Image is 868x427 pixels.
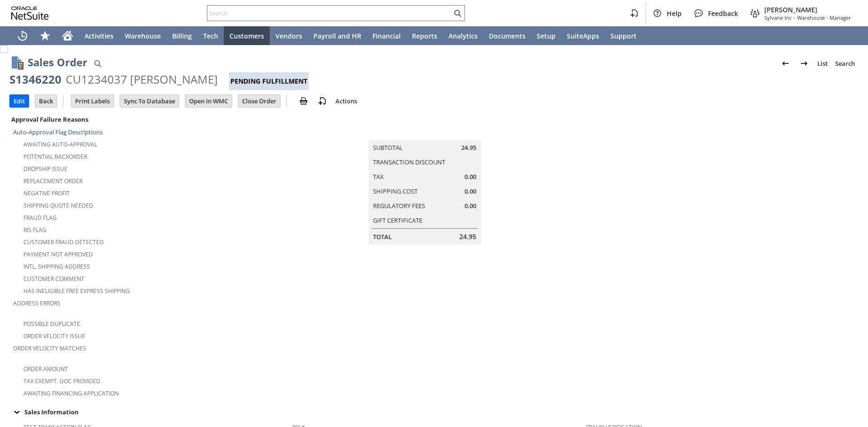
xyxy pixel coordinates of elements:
[185,95,232,107] input: Open In WMC
[229,31,264,40] span: Customers
[373,233,392,241] a: Total
[610,31,637,40] span: Support
[313,31,361,40] span: Payroll and HR
[11,26,34,45] a: Recent Records
[23,377,100,385] a: Tax Exempt. Doc Provided
[28,54,87,70] h1: Sales Order
[793,14,795,21] span: -
[23,320,80,328] a: Possible Duplicate
[373,216,422,225] a: Gift Certificate
[605,26,642,45] a: Support
[373,187,418,195] a: Shipping Cost
[406,26,443,45] a: Reports
[17,30,28,41] svg: Recent Records
[567,31,599,40] span: SuiteApps
[23,140,97,148] a: Awaiting Auto-Approval
[23,238,104,246] a: Customer Fraud Detected
[56,26,79,45] a: Home
[489,31,525,40] span: Documents
[317,95,328,107] img: add-record.svg
[23,287,130,295] a: Has Ineligible Free Express Shipping
[373,143,403,152] a: Subtotal
[23,202,93,210] a: Shipping Quote Needed
[79,26,119,45] a: Activities
[35,95,57,107] input: Back
[452,8,463,19] svg: Search
[224,26,270,45] a: Customers
[461,143,476,152] span: 24.95
[270,26,308,45] a: Vendors
[125,31,161,40] span: Warehouse
[443,26,483,45] a: Analytics
[797,14,851,21] span: Warehouse - Manager
[373,158,445,166] a: Transaction Discount
[9,113,289,125] div: Approval Failure Reasons
[23,263,90,271] a: Intl. Shipping Address
[561,26,605,45] a: SuiteApps
[23,332,85,340] a: Order Velocity Issue
[84,31,114,40] span: Activities
[238,95,280,107] input: Close Order
[412,31,437,40] span: Reports
[23,177,83,185] a: Replacement Order
[71,95,114,107] input: Print Labels
[229,72,309,90] div: Pending Fulfillment
[373,31,401,40] span: Financial
[708,9,738,18] span: Feedback
[298,95,309,107] img: print.svg
[367,26,406,45] a: Financial
[11,7,49,20] svg: logo
[667,9,682,18] span: Help
[23,250,93,258] a: Payment not approved
[23,226,46,234] a: RIS flag
[62,30,73,41] svg: Home
[531,26,561,45] a: Setup
[10,95,29,107] input: Edit
[368,125,481,140] caption: Summary
[464,187,476,196] span: 0.00
[203,31,218,40] span: Tech
[764,14,792,21] span: Sylvane Inc
[831,56,859,71] a: Search
[764,5,851,14] span: [PERSON_NAME]
[780,58,791,69] img: Previous
[23,189,70,197] a: Negative Profit
[13,128,103,136] a: Auto-Approval Flag Descriptions
[23,153,87,161] a: Potential Backorder
[198,26,224,45] a: Tech
[119,26,167,45] a: Warehouse
[9,406,855,418] div: Sales Information
[449,31,478,40] span: Analytics
[799,58,810,69] img: Next
[464,202,476,210] span: 0.00
[373,202,425,210] a: Regulatory Fees
[120,95,179,107] input: Sync To Database
[332,97,361,105] a: Actions
[66,72,218,87] div: CU1234037 [PERSON_NAME]
[34,26,56,45] div: Shortcuts
[172,31,192,40] span: Billing
[483,26,531,45] a: Documents
[23,365,68,373] a: Order Amount
[167,26,198,45] a: Billing
[459,232,476,241] span: 24.95
[814,56,831,71] a: List
[23,214,57,222] a: Fraud Flag
[92,58,103,69] img: Quick Find
[13,344,86,352] a: Order Velocity Matches
[464,172,476,181] span: 0.00
[308,26,367,45] a: Payroll and HR
[9,72,61,87] div: S1346220
[23,275,84,283] a: Customer Comment
[373,172,384,181] a: Tax
[39,30,51,41] svg: Shortcuts
[275,31,302,40] span: Vendors
[207,8,452,19] input: Search
[23,389,119,397] a: Awaiting Financing Application
[23,165,68,173] a: Dropship Issue
[9,406,859,418] td: Sales Information
[13,299,61,307] a: Address Errors
[537,31,556,40] span: Setup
